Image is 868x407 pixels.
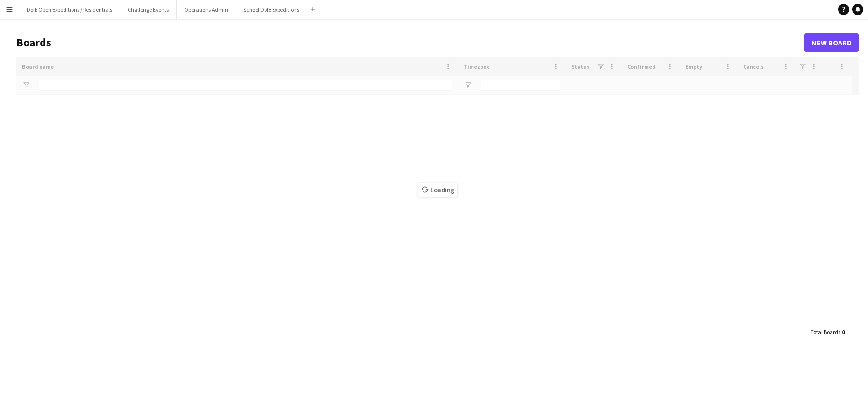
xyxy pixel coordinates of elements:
[811,323,845,341] div: :
[418,183,457,197] span: Loading
[16,36,804,50] h1: Boards
[842,328,845,335] span: 0
[177,0,236,19] button: Operations Admin
[120,0,177,19] button: Challenge Events
[811,328,840,335] span: Total Boards
[19,0,120,19] button: DofE Open Expeditions / Residentials
[236,0,307,19] button: School DofE Expeditions
[804,33,859,52] a: New Board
